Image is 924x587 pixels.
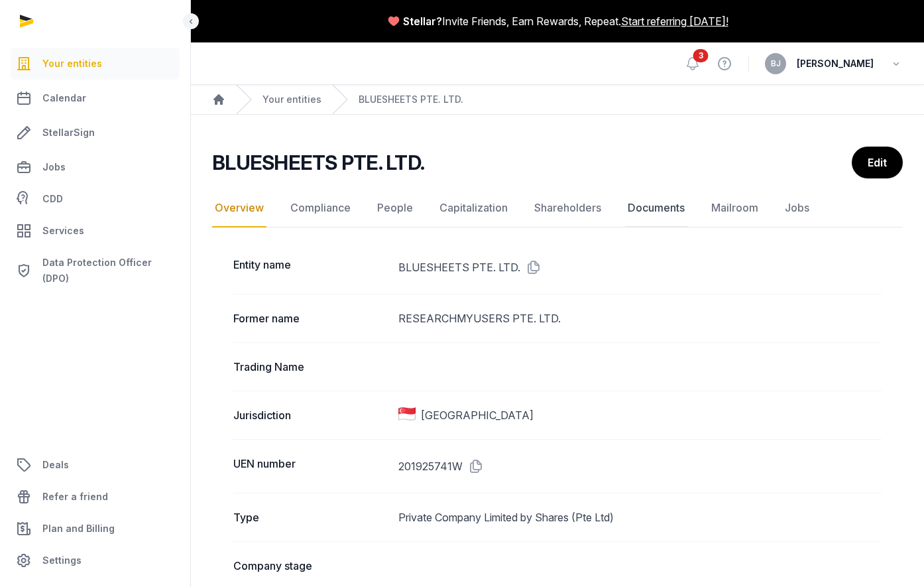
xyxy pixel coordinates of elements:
a: Plan and Billing [11,513,180,545]
span: BJ [771,60,781,68]
span: Jobs [42,159,66,175]
span: CDD [42,191,63,207]
span: [PERSON_NAME] [797,56,874,72]
a: Edit [852,147,903,178]
dd: 201925741W [398,456,882,477]
a: CDD [11,186,180,212]
span: Refer a friend [42,489,108,505]
span: Stellar? [403,13,442,29]
button: BJ [765,53,786,74]
span: Calendar [42,90,86,106]
a: Start referring [DATE]! [621,13,728,29]
span: Data Protection Officer (DPO) [42,255,174,287]
a: Jobs [782,189,812,228]
span: Settings [42,553,82,568]
a: Calendar [11,82,180,114]
a: Your entities [11,48,180,80]
span: Your entities [42,56,102,72]
a: Mailroom [709,189,761,228]
span: Services [42,223,84,239]
a: StellarSign [11,117,180,149]
dd: BLUESHEETS PTE. LTD. [398,257,882,278]
a: Documents [625,189,687,228]
a: Data Protection Officer (DPO) [11,249,180,292]
iframe: Chat Widget [685,433,924,587]
span: 3 [693,49,709,62]
span: Deals [42,457,69,473]
a: Refer a friend [11,481,180,513]
dt: Former name [233,310,388,326]
a: Capitalization [437,189,510,228]
a: Services [11,215,180,247]
a: Deals [11,449,180,481]
dd: RESEARCHMYUSERS PTE. LTD. [398,310,882,326]
span: StellarSign [42,125,95,141]
a: People [375,189,416,228]
dt: Entity name [233,257,388,278]
dt: UEN number [233,456,388,477]
a: Jobs [11,151,180,183]
nav: Tabs [212,189,903,228]
span: Plan and Billing [42,521,115,537]
a: Your entities [262,93,321,106]
dt: Jurisdiction [233,407,388,423]
a: Overview [212,189,266,228]
nav: Breadcrumb [191,85,924,115]
a: Compliance [288,189,353,228]
span: [GEOGRAPHIC_DATA] [421,407,534,423]
a: Settings [11,545,180,576]
dt: Trading Name [233,359,388,375]
a: Shareholders [532,189,604,228]
dt: Company stage [233,558,388,574]
a: BLUESHEETS PTE. LTD. [359,93,463,106]
dt: Type [233,509,388,525]
dd: Private Company Limited by Shares (Pte Ltd) [398,509,882,525]
h2: BLUESHEETS PTE. LTD. [212,151,424,174]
